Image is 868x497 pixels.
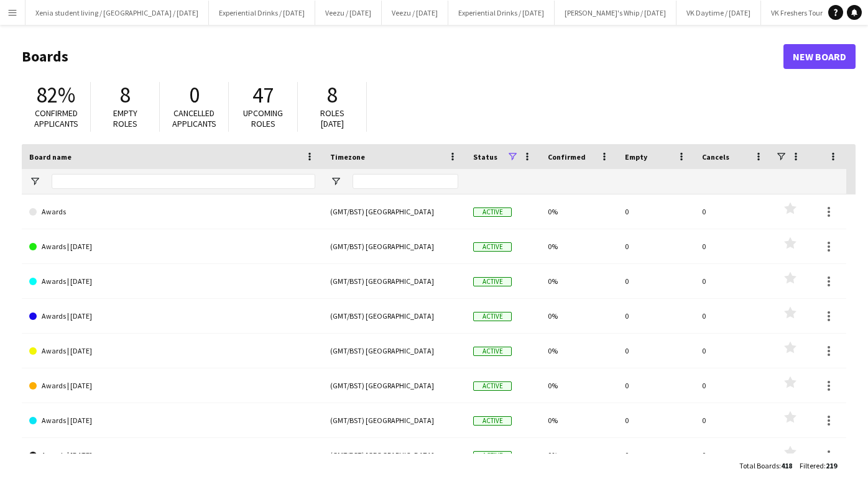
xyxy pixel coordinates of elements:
[323,368,466,403] div: (GMT/BST) [GEOGRAPHIC_DATA]
[473,381,512,391] span: Active
[52,174,315,189] input: Board name Filter Input
[323,403,466,437] div: (GMT/BST) [GEOGRAPHIC_DATA]
[172,107,216,129] span: Cancelled applicants
[617,229,695,263] div: 0
[29,403,315,438] a: Awards | [DATE]
[209,1,315,25] button: Experiential Drinks / [DATE]
[800,461,824,470] span: Filtered
[540,194,617,229] div: 0%
[540,368,617,403] div: 0%
[617,334,695,368] div: 0
[695,403,772,437] div: 0
[34,107,78,129] span: Confirmed applicants
[473,451,512,460] span: Active
[29,264,315,299] a: Awards | [DATE]
[29,299,315,334] a: Awards | [DATE]
[323,194,466,229] div: (GMT/BST) [GEOGRAPHIC_DATA]
[695,194,772,229] div: 0
[540,229,617,263] div: 0%
[617,438,695,472] div: 0
[548,152,586,162] span: Confirmed
[22,47,783,66] h1: Boards
[382,1,448,25] button: Veezu / [DATE]
[617,368,695,403] div: 0
[323,334,466,368] div: (GMT/BST) [GEOGRAPHIC_DATA]
[695,229,772,263] div: 0
[555,1,676,25] button: [PERSON_NAME]'s Whip / [DATE]
[323,229,466,263] div: (GMT/BST) [GEOGRAPHIC_DATA]
[540,299,617,333] div: 0%
[540,438,617,472] div: 0%
[29,438,315,473] a: Awards | [DATE]
[617,403,695,437] div: 0
[826,461,837,470] span: 219
[676,1,761,25] button: VK Daytime / [DATE]
[243,107,283,129] span: Upcoming roles
[695,368,772,403] div: 0
[323,299,466,333] div: (GMT/BST) [GEOGRAPHIC_DATA]
[695,438,772,472] div: 0
[29,152,72,162] span: Board name
[330,152,365,162] span: Timezone
[473,242,512,252] span: Active
[540,334,617,368] div: 0%
[781,461,792,470] span: 418
[617,299,695,333] div: 0
[702,152,729,162] span: Cancels
[540,403,617,437] div: 0%
[327,81,338,109] span: 8
[540,264,617,298] div: 0%
[783,44,856,69] a: New Board
[120,81,131,109] span: 8
[739,454,792,478] div: :
[323,438,466,472] div: (GMT/BST) [GEOGRAPHIC_DATA]
[29,194,315,229] a: Awards
[29,368,315,403] a: Awards | [DATE]
[315,1,382,25] button: Veezu / [DATE]
[739,461,779,470] span: Total Boards
[473,416,512,426] span: Active
[29,229,315,264] a: Awards | [DATE]
[37,81,75,109] span: 82%
[473,277,512,286] span: Active
[25,1,209,25] button: Xenia student living / [GEOGRAPHIC_DATA] / [DATE]
[473,152,497,162] span: Status
[189,81,200,109] span: 0
[625,152,647,162] span: Empty
[113,107,137,129] span: Empty roles
[695,264,772,298] div: 0
[617,194,695,229] div: 0
[473,207,512,217] span: Active
[800,454,837,478] div: :
[761,1,860,25] button: VK Freshers Tour / [DATE]
[330,176,341,187] button: Open Filter Menu
[29,176,40,187] button: Open Filter Menu
[320,107,344,129] span: Roles [DATE]
[473,347,512,356] span: Active
[29,334,315,368] a: Awards | [DATE]
[617,264,695,298] div: 0
[323,264,466,298] div: (GMT/BST) [GEOGRAPHIC_DATA]
[353,174,458,189] input: Timezone Filter Input
[448,1,555,25] button: Experiential Drinks / [DATE]
[252,81,274,109] span: 47
[473,312,512,321] span: Active
[695,299,772,333] div: 0
[695,334,772,368] div: 0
